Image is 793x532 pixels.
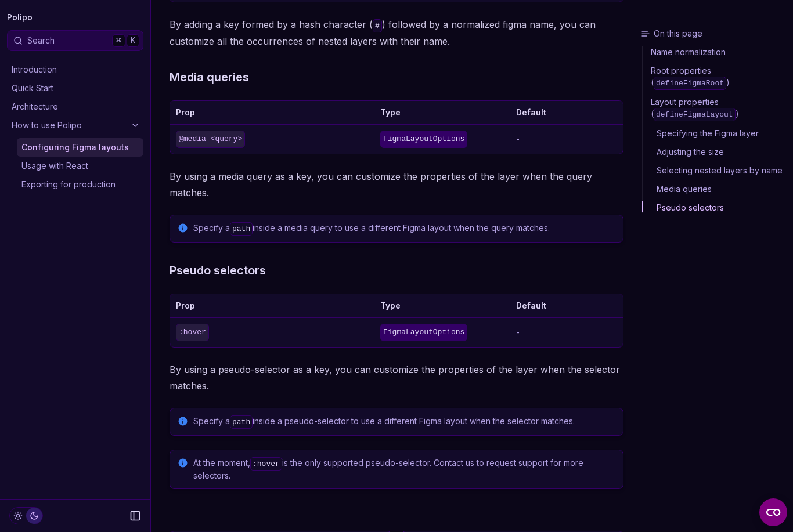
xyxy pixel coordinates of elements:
[654,77,726,90] code: defineFigmaRoot
[9,507,43,524] button: Toggle Theme
[170,16,623,49] p: By adding a key formed by a hash character ( ) followed by a normalized figma name, you can custo...
[250,457,282,471] code: :hover
[17,175,143,194] a: Exporting for production
[374,294,510,318] th: Type
[170,294,374,318] th: Prop
[170,168,623,201] p: By using a media query as a key, you can customize the properties of the layer when the query mat...
[170,361,623,394] p: By using a pseudo-selector as a key, you can customize the properties of the layer when the selec...
[643,198,788,213] a: Pseudo selectors
[643,46,788,61] a: Name normalization
[230,222,253,236] code: path
[193,457,616,482] p: At the moment, is the only supported pseudo-selector. Contact us to request support for more sele...
[170,101,374,125] th: Prop
[112,34,125,47] kbd: ⌘
[759,498,787,526] button: Open CMP widget
[643,93,788,124] a: Layout properties (defineFigmaLayout)
[193,415,616,428] p: Specify a inside a pseudo-selector to use a different Figma layout when the selector matches.
[176,131,245,148] code: @media <query>
[7,30,143,51] button: Search⌘K
[374,101,510,125] th: Type
[516,134,520,144] span: -
[643,143,788,161] a: Adjusting the size
[516,327,520,337] span: -
[380,131,467,148] code: FigmaLayoutOptions
[654,108,736,121] code: defineFigmaLayout
[373,19,382,32] code: #
[641,28,788,39] h3: On this page
[7,79,143,97] a: Quick Start
[7,9,33,26] a: Polipo
[230,415,253,429] code: path
[176,324,209,341] code: :hover
[170,68,249,86] a: Media queries
[643,124,788,143] a: Specifying the Figma layer
[643,180,788,198] a: Media queries
[7,60,143,79] a: Introduction
[193,222,616,235] p: Specify a inside a media query to use a different Figma layout when the query matches.
[643,61,788,93] a: Root properties (defineFigmaRoot)
[7,116,143,135] a: How to use Polipo
[643,161,788,180] a: Selecting nested layers by name
[510,101,623,125] th: Default
[510,294,623,318] th: Default
[380,324,467,341] code: FigmaLayoutOptions
[17,157,143,175] a: Usage with React
[7,97,143,116] a: Architecture
[170,261,266,280] a: Pseudo selectors
[127,34,139,47] kbd: K
[126,506,145,525] button: Collapse Sidebar
[17,138,143,157] a: Configuring Figma layouts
